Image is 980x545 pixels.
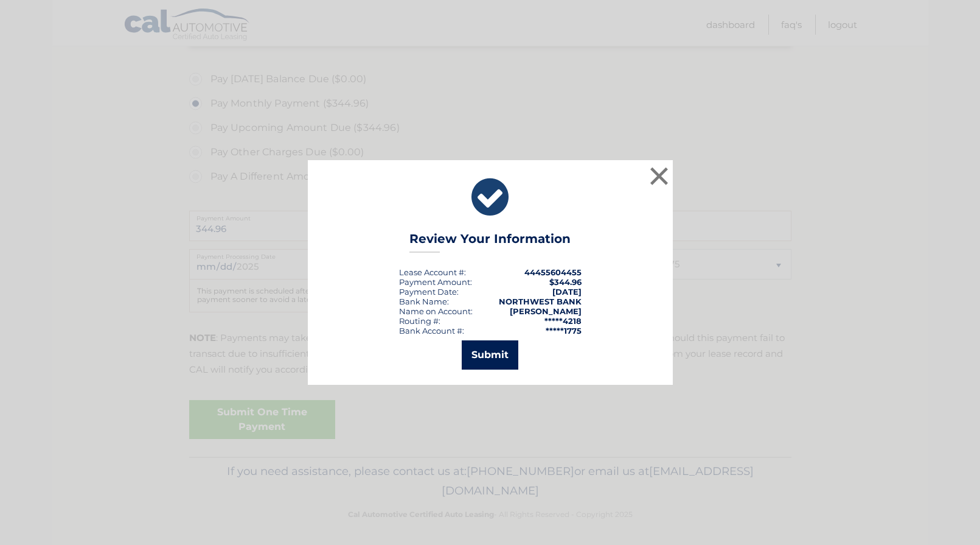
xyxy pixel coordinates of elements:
[462,340,518,370] button: Submit
[399,326,464,336] div: Bank Account #:
[409,231,571,253] h3: Review Your Information
[399,316,440,326] div: Routing #:
[399,267,466,277] div: Lease Account #:
[524,267,582,277] strong: 44455604455
[399,287,459,297] div: :
[499,297,582,306] strong: NORTHWEST BANK
[399,306,473,316] div: Name on Account:
[399,297,449,306] div: Bank Name:
[647,164,672,188] button: ×
[399,287,457,297] span: Payment Date
[549,277,582,287] span: $344.96
[510,306,582,316] strong: [PERSON_NAME]
[552,287,582,297] span: [DATE]
[399,277,472,287] div: Payment Amount:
